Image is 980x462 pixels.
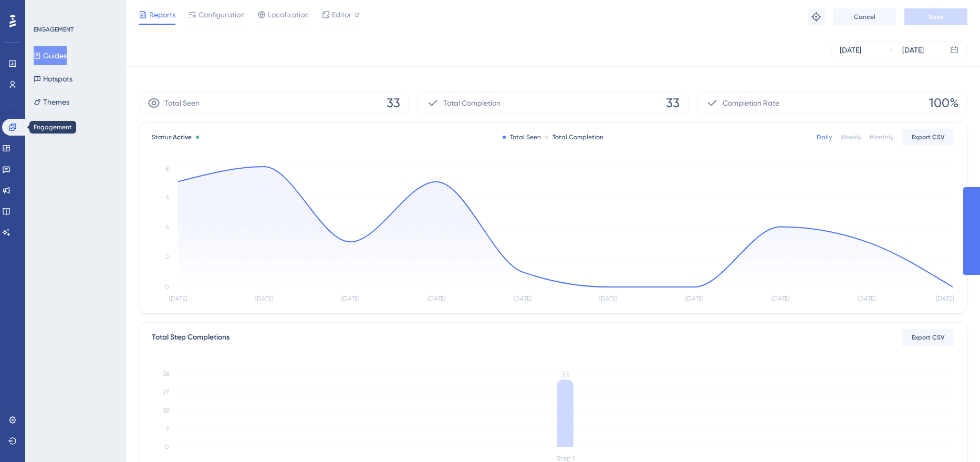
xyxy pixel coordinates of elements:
tspan: [DATE] [428,295,445,302]
div: Daily [817,133,832,141]
span: Localization [268,8,309,21]
div: Monthly [870,133,893,141]
div: Total Completion [545,133,603,141]
span: Total Seen [164,97,200,109]
tspan: 27 [163,388,169,396]
span: Total Completion [443,97,501,109]
span: Completion Rate [723,97,779,109]
tspan: 2 [166,253,169,261]
span: Active [173,134,192,141]
span: Export CSV [912,133,945,141]
div: ENGAGEMENT [34,25,74,34]
tspan: [DATE] [514,295,531,302]
div: [DATE] [840,44,861,56]
span: Save [929,13,943,21]
span: Reports [149,8,175,21]
span: Configuration [199,8,245,21]
tspan: [DATE] [599,295,617,302]
span: Status: [152,133,192,141]
span: 33 [666,95,680,111]
tspan: 36 [163,370,169,377]
tspan: [DATE] [858,295,875,302]
tspan: [DATE] [772,295,789,302]
tspan: [DATE] [255,295,273,302]
tspan: 33 [561,369,569,379]
span: 33 [387,95,400,111]
tspan: [DATE] [936,295,954,302]
button: Hotspots [34,69,72,88]
span: Cancel [854,13,875,21]
tspan: [DATE] [169,295,187,302]
span: Editor [332,8,351,21]
tspan: 9 [166,425,169,433]
div: Total Step Completions [152,331,230,344]
div: [DATE] [902,44,924,56]
button: Themes [34,93,69,111]
button: Guides [34,46,67,65]
div: Weekly [840,133,861,141]
tspan: [DATE] [341,295,359,302]
button: Export CSV [902,329,954,346]
button: Export CSV [902,129,954,146]
span: Export CSV [912,333,945,342]
div: Total Seen [503,133,541,141]
tspan: 0 [165,283,169,291]
tspan: 6 [166,193,169,201]
tspan: [DATE] [685,295,703,302]
button: Cancel [833,8,896,25]
tspan: 8 [165,165,169,172]
tspan: Step 1 [557,455,575,462]
tspan: 0 [165,443,169,450]
span: 100% [929,95,958,111]
tspan: 4 [165,223,169,231]
tspan: 18 [163,407,169,414]
iframe: UserGuiding AI Assistant Launcher [936,420,967,452]
button: Save [904,8,967,25]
